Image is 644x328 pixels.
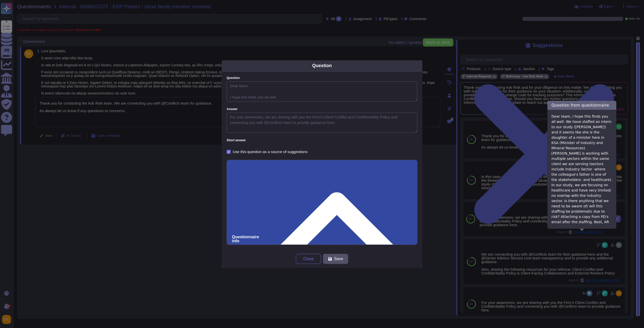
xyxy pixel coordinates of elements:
[227,113,417,133] textarea: For your awareness, we are sharing with you the Firm’s Client Conflict and Confidentiality Policy...
[334,257,343,261] span: Save
[233,150,308,154] div: Use this question as a source of suggestions
[312,62,332,69] div: Question
[227,139,417,142] label: Short answer
[227,108,417,111] label: Answer
[232,235,262,243] span: Questionnaire info
[323,254,348,264] button: Save
[547,101,616,110] h3: Question from questionnaire
[227,81,417,102] textarea: Dear team, I hope this finds you all well. We have staffed an intern to our study ([PERSON_NAME])...
[227,76,417,79] label: Question
[296,254,321,264] button: Close
[303,257,314,261] span: Close
[547,110,616,229] div: Dear team, I hope this finds you all well. We have staffed an intern to our study ([PERSON_NAME])...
